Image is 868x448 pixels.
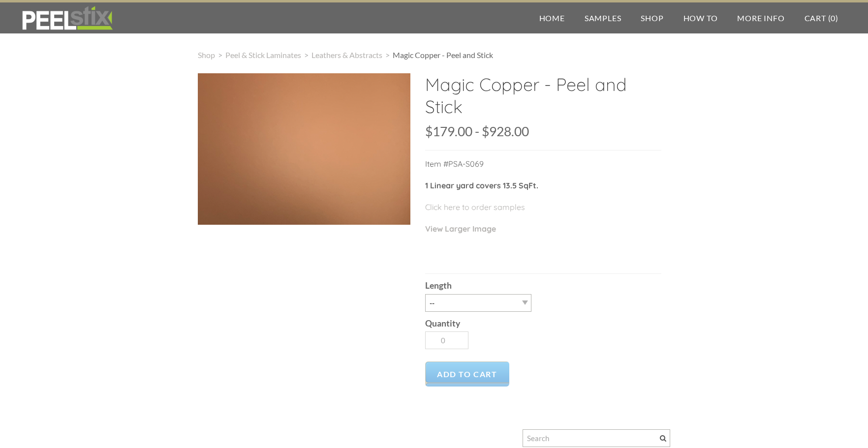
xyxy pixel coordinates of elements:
[425,224,496,234] a: View Larger Image
[425,123,529,139] span: $179.00 - $928.00
[660,435,666,442] span: Search
[631,2,673,33] a: Shop
[795,2,848,33] a: Cart (0)
[674,2,728,33] a: How To
[425,158,661,179] p: Item #PSA-S069
[301,50,311,60] span: >
[225,50,301,60] a: Peel & Stick Laminates
[425,361,509,387] a: Add to Cart
[425,180,538,190] strong: 1 Linear yard covers 13.5 SqFt.
[523,429,670,447] input: Search
[393,50,493,60] span: Magic Copper - Peel and Stick
[529,2,575,33] a: Home
[425,73,661,125] h2: Magic Copper - Peel and Stick
[425,202,525,212] a: Click here to order samples
[575,2,631,33] a: Samples
[198,50,215,60] a: Shop
[425,280,452,291] b: Length
[425,318,460,329] b: Quantity
[831,13,836,23] span: 0
[20,6,115,30] img: REFACE SUPPLIES
[311,50,382,60] a: Leathers & Abstracts
[382,50,393,60] span: >
[215,50,225,60] span: >
[727,2,794,33] a: More Info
